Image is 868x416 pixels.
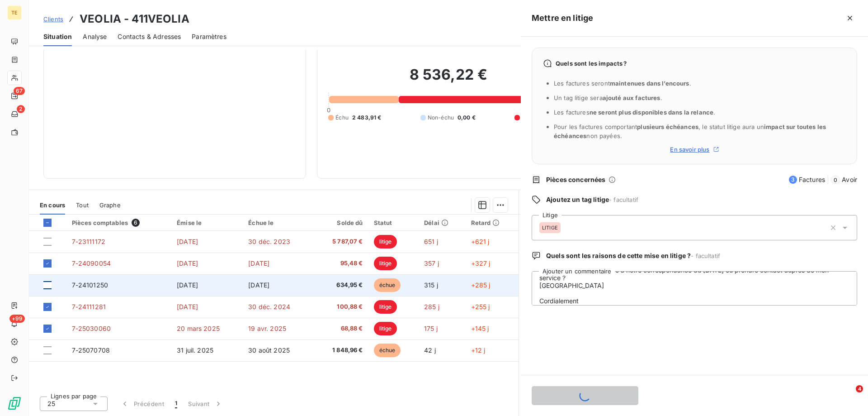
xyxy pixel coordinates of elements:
[554,109,715,116] span: Les factures .
[546,196,609,203] span: Ajoutez un tag litige
[532,386,638,405] button: Valider la mise en litige
[542,225,558,230] span: LITIGE
[543,146,846,153] a: En savoir plus
[856,385,863,392] span: 4
[637,123,698,130] span: plusieurs échéances
[546,175,606,184] span: Pièces concernées
[532,271,857,306] textarea: De: [PERSON_NAME] <[EMAIL_ADDRESS][DOMAIN_NAME]> Envoyé: [DATE] 11:01 À: [PERSON_NAME] <[PERSON_N...
[837,385,859,407] iframe: Intercom live chat
[610,80,689,87] span: maintenues dans l’encours
[691,252,720,259] span: - facultatif
[670,146,709,153] span: En savoir plus
[532,12,593,24] h5: Mettre en litige
[546,252,691,259] span: Quels sont les raisons de cette mise en litige ?
[590,109,713,116] span: ne seront plus disponibles dans la relance
[554,123,826,139] span: Pour les factures comportant , le statut litige aura un non payées.
[556,60,627,67] span: Quels sont les impacts ?
[789,175,857,184] span: Factures Avoir
[554,80,691,87] span: Les factures seront .
[609,196,638,203] span: - facultatif
[554,94,662,101] span: Un tag litige sera .
[603,94,660,101] span: ajouté aux factures
[831,176,840,184] span: 0
[789,176,797,184] span: 3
